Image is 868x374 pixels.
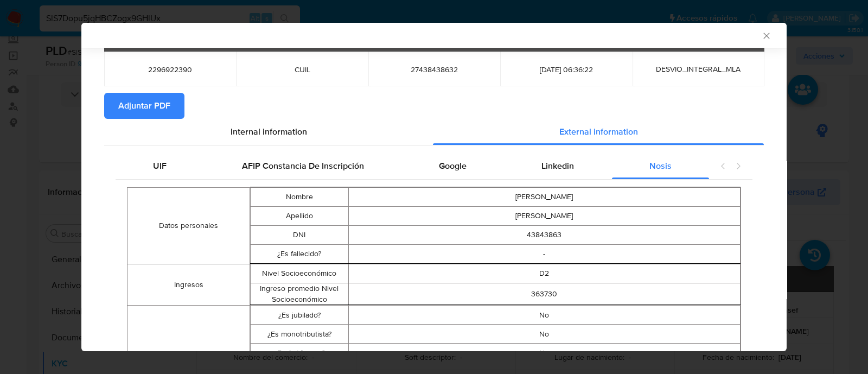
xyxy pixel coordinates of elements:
[251,264,349,283] td: Nivel Socioeconómico
[381,65,487,74] span: 27438438632
[104,93,184,119] button: Adjuntar PDF
[81,23,787,351] div: closure-recommendation-modal
[348,188,740,207] td: [PERSON_NAME]
[242,160,364,172] span: AFIP Constancia De Inscripción
[104,119,764,145] div: Detailed info
[348,264,740,283] td: D2
[117,65,223,74] span: 2296922390
[251,283,349,305] td: Ingreso promedio Nivel Socioeconómico
[559,125,638,138] span: External information
[251,245,349,264] td: ¿Es fallecido?
[251,226,349,245] td: DNI
[249,65,355,74] span: CUIL
[348,283,740,305] td: 363730
[118,94,170,118] span: Adjuntar PDF
[153,160,167,172] span: UIF
[348,207,740,226] td: [PERSON_NAME]
[251,207,349,226] td: Apellido
[761,30,771,40] button: Cerrar ventana
[439,160,467,172] span: Google
[348,226,740,245] td: 43843863
[251,306,349,325] td: ¿Es jubilado?
[251,188,349,207] td: Nombre
[348,245,740,264] td: -
[348,325,740,344] td: No
[231,125,307,138] span: Internal information
[348,306,740,325] td: No
[656,64,741,74] span: DESVIO_INTEGRAL_MLA
[127,188,250,264] td: Datos personales
[649,160,672,172] span: Nosis
[127,264,250,306] td: Ingresos
[348,344,740,363] td: No
[251,344,349,363] td: ¿Es Autónomo?
[513,65,619,74] span: [DATE] 06:36:22
[116,153,709,179] div: Detailed external info
[251,325,349,344] td: ¿Es monotributista?
[541,160,574,172] span: Linkedin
